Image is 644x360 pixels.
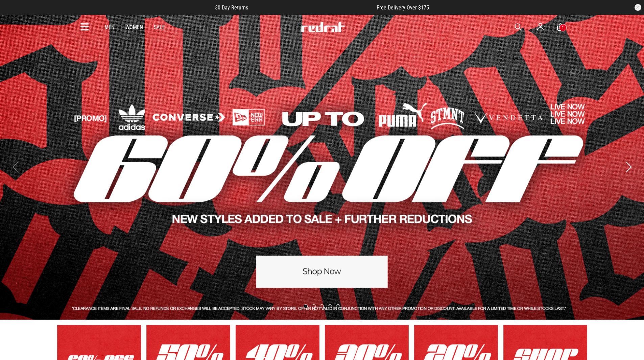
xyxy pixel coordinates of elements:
[215,4,248,11] span: 30 Day Returns
[377,4,429,11] span: Free Delivery Over $175
[11,160,20,174] button: Previous slide
[104,24,115,30] a: Men
[562,25,564,30] div: 1
[557,24,564,31] a: 1
[301,22,345,32] img: Redrat logo
[125,24,143,30] a: Women
[262,4,363,11] iframe: Customer reviews powered by Trustpilot
[624,160,633,174] button: Next slide
[154,24,165,30] a: Sale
